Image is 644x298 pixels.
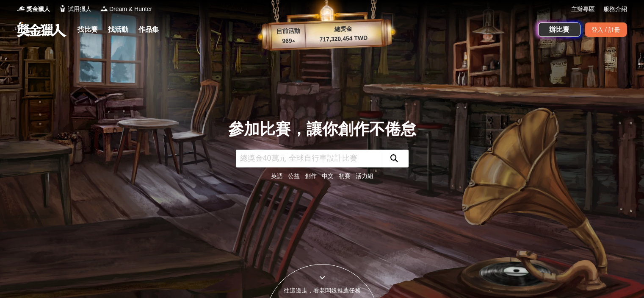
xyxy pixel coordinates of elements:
span: Dream & Hunter [109,5,152,14]
a: 主辦專區 [571,5,595,14]
a: Logo試用獵人 [58,5,91,14]
a: LogoDream & Hunter [100,5,152,14]
div: 參加比賽，讓你創作不倦怠 [228,117,416,141]
p: 總獎金 [305,23,381,35]
a: 找比賽 [74,24,101,36]
p: 717,320,454 TWD [305,33,382,45]
span: 試用獵人 [68,5,91,14]
a: 服務介紹 [603,5,627,14]
p: 目前活動 [271,26,305,36]
span: 獎金獵人 [26,5,50,14]
img: Logo [17,4,25,13]
a: 辦比賽 [538,22,580,37]
a: 找活動 [105,24,132,36]
p: 969 ▴ [271,36,306,46]
div: 登入 / 註冊 [585,22,627,37]
div: 往這邊走，看老闆娘推薦任務 [265,286,379,295]
img: Logo [58,4,67,13]
a: Logo獎金獵人 [17,5,50,14]
img: Logo [100,4,108,13]
a: 活力組 [356,173,373,179]
a: 創作 [305,173,317,179]
a: 中文 [322,173,334,179]
input: 總獎金40萬元 全球自行車設計比賽 [236,150,380,167]
a: 公益 [288,173,300,179]
a: 英語 [271,173,283,179]
a: 作品集 [135,24,162,36]
a: 初賽 [339,173,351,179]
